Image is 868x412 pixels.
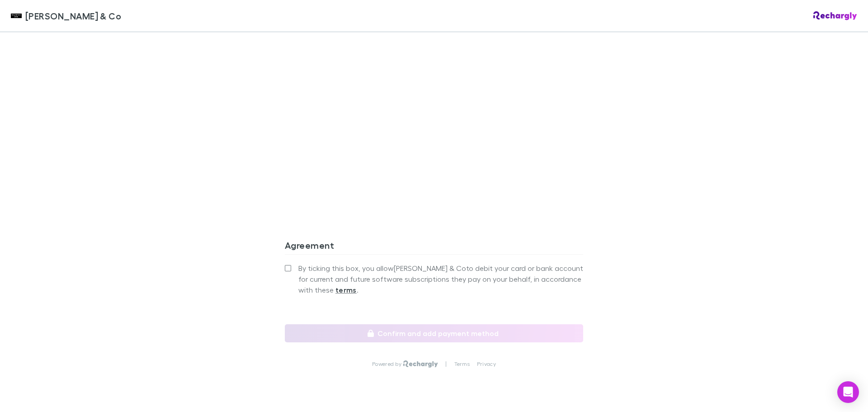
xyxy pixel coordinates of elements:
img: Shaddock & Co's Logo [11,10,22,21]
img: Rechargly Logo [813,11,857,20]
div: Open Intercom Messenger [837,381,859,403]
h3: Agreement [285,240,583,254]
strong: terms [335,285,357,294]
span: By ticking this box, you allow [PERSON_NAME] & Co to debit your card or bank account for current ... [298,263,583,295]
img: Rechargly Logo [403,360,438,368]
span: [PERSON_NAME] & Co [25,9,121,23]
a: Terms [454,360,470,368]
p: Powered by [372,360,403,368]
a: Privacy [477,360,496,368]
p: | [445,360,447,368]
button: Confirm and add payment method [285,324,583,342]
